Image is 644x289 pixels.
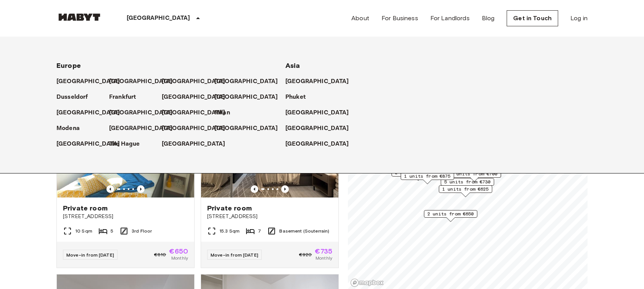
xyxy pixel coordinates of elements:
a: [GEOGRAPHIC_DATA] [109,77,180,86]
span: 15.3 Sqm [219,228,240,234]
a: Milan [214,108,238,117]
span: [STREET_ADDRESS] [63,213,188,220]
a: The Hague [109,140,147,149]
p: [GEOGRAPHIC_DATA] [162,77,225,86]
span: Monthly [316,255,332,262]
span: €920 [299,251,312,258]
a: Marketing picture of unit DE-02-004-006-05HFPrevious imagePrevious imagePrivate room[STREET_ADDRE... [201,106,339,268]
p: [GEOGRAPHIC_DATA] [127,14,190,23]
a: Phuket [285,93,313,102]
span: Private room [207,204,252,213]
span: €650 [169,248,188,255]
span: Move-in from [DATE] [66,252,114,258]
a: [GEOGRAPHIC_DATA] [162,77,233,86]
span: 1 units from €625 [442,186,489,193]
span: 5 [111,228,113,234]
a: Get in Touch [507,10,558,26]
a: For Landlords [430,14,470,23]
a: [GEOGRAPHIC_DATA] [162,140,233,149]
button: Previous image [137,185,145,193]
p: The Hague [109,140,140,149]
p: Frankfurt [109,93,136,102]
a: About [351,14,369,23]
a: [GEOGRAPHIC_DATA] [109,124,180,133]
a: Mapbox logo [350,278,384,287]
p: [GEOGRAPHIC_DATA] [162,93,225,102]
span: 5 units from €700 [451,170,497,177]
a: [GEOGRAPHIC_DATA] [285,77,357,86]
span: 10 Sqm [75,228,92,234]
div: Map marker [391,169,445,181]
div: Map marker [424,210,477,222]
a: [GEOGRAPHIC_DATA] [56,108,128,117]
p: [GEOGRAPHIC_DATA] [109,108,173,117]
p: [GEOGRAPHIC_DATA] [162,124,225,133]
a: [GEOGRAPHIC_DATA] [56,77,128,86]
p: Dusseldorf [56,93,88,102]
button: Previous image [251,185,258,193]
button: Previous image [281,185,289,193]
span: €810 [154,251,166,258]
p: [GEOGRAPHIC_DATA] [109,77,173,86]
a: [GEOGRAPHIC_DATA] [285,108,357,117]
a: Modena [56,124,87,133]
img: Habyt [56,13,102,21]
div: Map marker [401,172,454,184]
p: Modena [56,124,80,133]
a: Dusseldorf [56,93,96,102]
a: Marketing picture of unit DE-02-011-001-01HFPrevious imagePrevious imagePrivate room[STREET_ADDRE... [56,106,195,268]
span: 2 units from €650 [427,210,474,217]
span: Asia [285,61,300,70]
a: [GEOGRAPHIC_DATA] [56,140,128,149]
a: Blog [482,14,495,23]
button: Previous image [106,185,114,193]
a: [GEOGRAPHIC_DATA] [285,124,357,133]
p: [GEOGRAPHIC_DATA] [56,108,120,117]
p: Milan [214,108,230,117]
p: [GEOGRAPHIC_DATA] [162,140,225,149]
span: 1 units from €875 [404,173,451,180]
a: [GEOGRAPHIC_DATA] [162,108,233,117]
div: Map marker [439,185,492,197]
span: Europe [56,61,81,70]
span: €735 [315,248,332,255]
a: [GEOGRAPHIC_DATA] [214,124,286,133]
span: Move-in from [DATE] [211,252,258,258]
p: Phuket [285,93,306,102]
a: For Business [382,14,418,23]
span: [STREET_ADDRESS] [207,213,332,220]
a: [GEOGRAPHIC_DATA] [285,140,357,149]
p: [GEOGRAPHIC_DATA] [214,124,278,133]
p: [GEOGRAPHIC_DATA] [109,124,173,133]
p: [GEOGRAPHIC_DATA] [285,124,349,133]
a: Frankfurt [109,93,143,102]
p: [GEOGRAPHIC_DATA] [56,77,120,86]
p: [GEOGRAPHIC_DATA] [162,108,225,117]
a: [GEOGRAPHIC_DATA] [214,93,286,102]
span: 7 [258,228,261,234]
span: Basement (Souterrain) [279,228,329,234]
p: [GEOGRAPHIC_DATA] [285,108,349,117]
p: [GEOGRAPHIC_DATA] [285,140,349,149]
a: Log in [570,14,588,23]
a: [GEOGRAPHIC_DATA] [109,108,180,117]
p: [GEOGRAPHIC_DATA] [285,77,349,86]
span: Monthly [171,255,188,262]
a: [GEOGRAPHIC_DATA] [214,77,286,86]
div: Map marker [441,178,494,190]
a: [GEOGRAPHIC_DATA] [162,124,233,133]
p: [GEOGRAPHIC_DATA] [214,93,278,102]
span: Private room [63,204,108,213]
span: 3rd Floor [132,228,152,234]
p: [GEOGRAPHIC_DATA] [214,77,278,86]
p: [GEOGRAPHIC_DATA] [56,140,120,149]
span: 5 units from €730 [444,178,491,185]
div: Map marker [448,170,501,182]
a: [GEOGRAPHIC_DATA] [162,93,233,102]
